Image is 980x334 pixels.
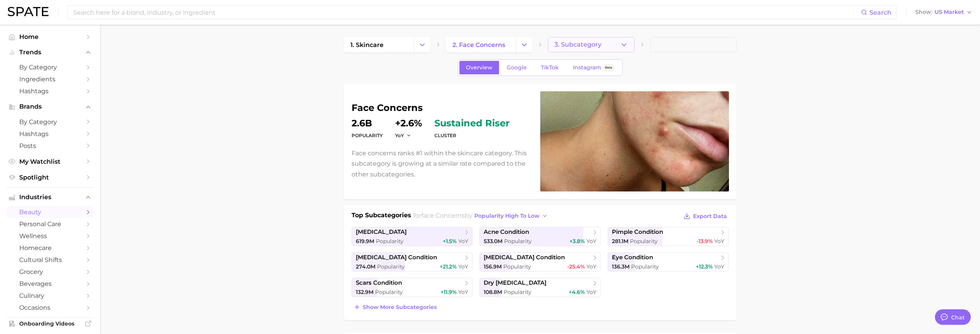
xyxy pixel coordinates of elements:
[714,263,724,270] span: YoY
[500,61,533,74] a: Google
[395,119,422,128] dd: +2.6%
[6,101,94,112] button: Brands
[352,119,383,128] dd: 2.6b
[395,132,412,139] button: YoY
[507,64,527,71] span: Google
[630,238,658,245] span: Popularity
[19,76,81,83] span: Ingredients
[6,156,94,168] a: My Watchlist
[6,85,94,97] a: Hashtags
[376,238,404,245] span: Popularity
[19,220,81,228] span: personal care
[586,238,596,245] span: YoY
[8,7,49,16] img: SPATE
[375,289,403,295] span: Popularity
[554,41,601,48] span: 3. Subcategory
[352,302,439,312] button: Show more subcategories
[504,238,532,245] span: Popularity
[395,132,404,139] span: YoY
[484,254,565,261] span: [MEDICAL_DATA] condition
[352,227,473,246] a: [MEDICAL_DATA]619.9m Popularity+1.5% YoY
[6,116,94,128] a: by Category
[19,49,81,56] span: Trends
[414,37,431,52] button: Change Category
[567,263,585,270] span: -25.4%
[915,10,932,14] span: Show
[352,252,473,272] a: [MEDICAL_DATA] condition274.0m Popularity+21.2% YoY
[472,211,550,221] button: popularity high to low
[356,228,407,236] span: [MEDICAL_DATA]
[19,64,81,71] span: by Category
[586,289,596,295] span: YoY
[6,171,94,183] a: Spotlight
[696,263,713,270] span: +12.3%
[19,130,81,138] span: Hashtags
[6,47,94,58] button: Trends
[356,238,374,245] span: 619.9m
[356,279,402,287] span: scars condition
[458,289,468,295] span: YoY
[434,131,509,140] dt: cluster
[356,254,437,261] span: [MEDICAL_DATA] condition
[484,289,502,295] span: 108.8m
[869,9,891,16] span: Search
[377,263,405,270] span: Popularity
[6,266,94,278] a: grocery
[19,87,81,95] span: Hashtags
[19,33,81,40] span: Home
[19,280,81,287] span: beverages
[504,289,531,295] span: Popularity
[6,230,94,242] a: wellness
[484,279,546,287] span: dry [MEDICAL_DATA]
[605,64,612,71] span: Beta
[6,191,94,203] button: Industries
[6,302,94,314] a: occasions
[363,304,437,311] span: Show more subcategories
[6,290,94,302] a: culinary
[19,292,81,299] span: culinary
[6,242,94,254] a: homecare
[541,64,559,71] span: TikTok
[6,73,94,85] a: Ingredients
[459,61,499,74] a: Overview
[516,37,533,52] button: Change Category
[474,213,539,219] span: popularity high to low
[356,289,374,295] span: 132.9m
[446,37,516,52] a: 2. face concerns
[6,278,94,290] a: beverages
[6,128,94,140] a: Hashtags
[608,227,729,246] a: pimple condition281.1m Popularity-13.9% YoY
[569,289,585,295] span: +4.6%
[693,213,727,220] span: Export Data
[570,238,585,245] span: +3.8%
[19,304,81,311] span: occasions
[19,174,81,181] span: Spotlight
[421,212,465,219] span: face concerns
[19,103,81,110] span: Brands
[434,119,509,128] span: sustained riser
[352,103,531,112] h1: face concerns
[6,140,94,152] a: Posts
[714,238,724,245] span: YoY
[697,238,713,245] span: -13.9%
[458,263,468,270] span: YoY
[443,238,457,245] span: +1.5%
[479,227,601,246] a: acne condition533.0m Popularity+3.8% YoY
[466,64,493,71] span: Overview
[350,41,384,49] span: 1. skincare
[612,254,653,261] span: eye condition
[19,244,81,252] span: homecare
[479,278,601,297] a: dry [MEDICAL_DATA]108.8m Popularity+4.6% YoY
[6,31,94,43] a: Home
[344,37,414,52] a: 1. skincare
[6,61,94,73] a: by Category
[352,131,383,140] dt: Popularity
[19,320,81,327] span: Onboarding Videos
[19,118,81,126] span: by Category
[913,7,974,17] button: ShowUS Market
[612,228,663,236] span: pimple condition
[413,212,550,219] span: for by
[6,218,94,230] a: personal care
[682,211,729,222] button: Export Data
[356,263,375,270] span: 274.0m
